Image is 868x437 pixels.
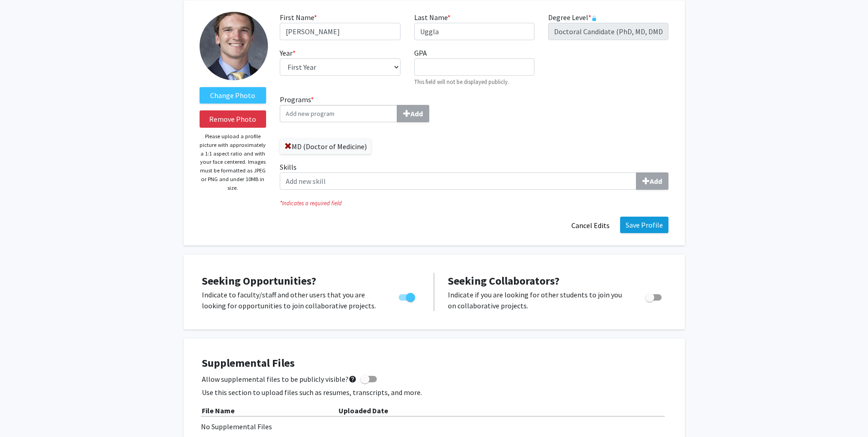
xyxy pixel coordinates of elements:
input: SkillsAdd [280,172,637,190]
p: Use this section to upload files such as resumes, transcripts, and more. [202,387,667,398]
label: Last Name [414,12,451,23]
p: Indicate if you are looking for other students to join you on collaborative projects. [448,289,628,311]
label: Year [280,47,296,58]
small: This field will not be displayed publicly. [414,78,509,85]
input: Programs*Add [280,105,397,122]
label: Skills [280,161,668,190]
b: Uploaded Date [339,406,388,415]
b: Add [411,109,423,118]
mat-icon: help [349,374,357,385]
div: Toggle [395,289,420,303]
div: Toggle [642,289,667,303]
img: Profile Picture [200,12,268,80]
p: Indicate to faculty/staff and other users that you are looking for opportunities to join collabor... [202,289,381,311]
p: Please upload a profile picture with approximately a 1:1 aspect ratio and with your face centered... [200,132,267,192]
button: Cancel Edits [565,217,616,234]
iframe: Chat [7,396,39,430]
label: Degree Level [548,12,597,23]
label: GPA [414,47,427,58]
label: ChangeProfile Picture [200,87,267,104]
i: Indicates a required field [280,199,668,208]
label: First Name [280,12,317,23]
label: MD (Doctor of Medicine) [280,139,371,154]
span: Seeking Collaborators? [448,274,560,288]
svg: This information is provided and automatically updated by Thomas Jefferson University and is not ... [591,16,597,21]
div: No Supplemental Files [201,421,668,432]
b: File Name [202,406,235,415]
button: Save Profile [620,217,668,233]
span: Allow supplemental files to be publicly visible? [202,374,357,385]
button: Remove Photo [200,110,267,128]
button: Programs* [397,105,429,122]
b: Add [650,177,662,186]
span: Seeking Opportunities? [202,274,316,288]
h4: Supplemental Files [202,357,667,370]
button: Skills [636,172,668,190]
label: Programs [280,94,467,122]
